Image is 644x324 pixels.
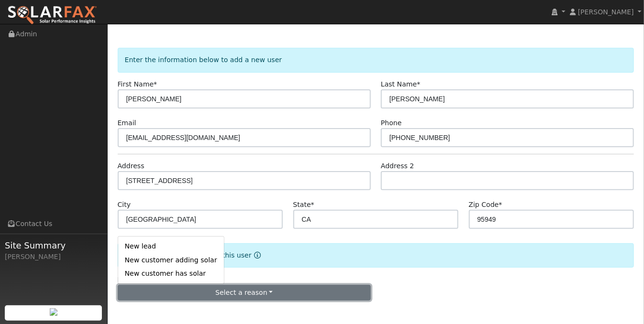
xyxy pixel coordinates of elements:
[118,200,131,210] label: City
[5,239,102,252] span: Site Summary
[118,267,224,280] a: New customer has solar
[50,308,57,316] img: retrieve
[293,200,314,210] label: State
[7,5,97,25] img: SolarFax
[5,252,102,262] div: [PERSON_NAME]
[381,79,420,89] label: Last Name
[252,251,261,259] a: Reason for new user
[381,161,414,171] label: Address 2
[154,80,157,88] span: Required
[118,79,157,89] label: First Name
[417,80,420,88] span: Required
[118,253,224,267] a: New customer adding solar
[578,8,634,16] span: [PERSON_NAME]
[469,200,502,210] label: Zip Code
[118,240,224,253] a: New lead
[118,285,371,301] button: Select a reason
[499,201,502,208] span: Required
[381,118,402,128] label: Phone
[118,48,634,72] div: Enter the information below to add a new user
[118,243,634,268] div: Select the reason for adding this user
[311,201,314,208] span: Required
[118,161,144,171] label: Address
[118,118,136,128] label: Email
